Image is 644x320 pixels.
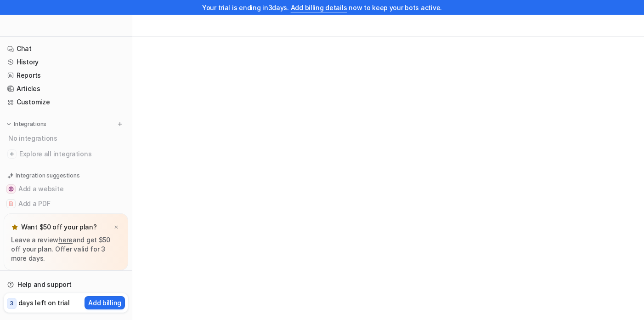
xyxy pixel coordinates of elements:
a: History [4,56,128,69]
p: Integration suggestions [16,171,79,180]
img: expand menu [6,121,12,127]
p: Add billing [88,298,121,308]
div: No integrations [6,131,128,146]
img: explore all integrations [7,149,17,159]
a: Chat [4,42,128,55]
a: Customize [4,96,128,109]
img: menu_add.svg [117,121,123,127]
img: x [113,224,119,230]
p: days left on trial [18,298,70,308]
img: star [11,223,18,231]
span: Explore all integrations [19,147,124,161]
a: here [58,236,73,244]
a: Reports [4,69,128,82]
img: Add a PDF [8,201,14,206]
p: 3 [10,299,13,308]
p: Integrations [14,120,46,128]
a: Explore all integrations [4,148,128,160]
button: Add a PDFAdd a PDF [4,196,128,211]
button: Add billing [85,296,125,309]
button: Add a Google Doc [4,211,128,226]
p: Want $50 off your plan? [21,223,97,232]
a: Articles [4,82,128,95]
button: Add a websiteAdd a website [4,182,128,196]
img: Add a website [8,186,14,192]
p: Leave a review and get $50 off your plan. Offer valid for 3 more days. [11,235,121,263]
a: Add billing details [291,4,347,11]
a: Help and support [4,278,128,291]
button: Integrations [4,120,49,129]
